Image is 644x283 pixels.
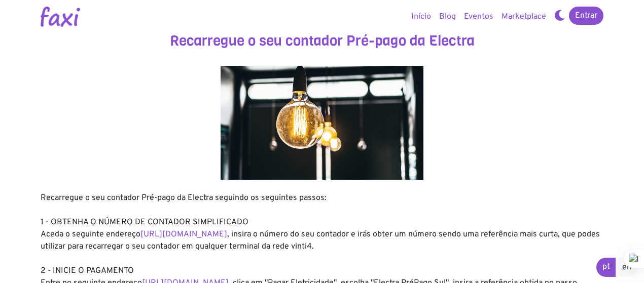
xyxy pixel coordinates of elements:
a: Eventos [460,7,497,27]
h3: Recarregue o seu contador Pré-pago da Electra [41,32,603,50]
a: Marketplace [497,7,550,27]
a: Entrar [569,7,603,25]
a: pt [596,258,616,277]
a: Blog [435,7,460,27]
a: en [616,258,638,277]
img: Logotipo Faxi Online [41,7,80,27]
img: energy.jpg [221,66,423,180]
a: [URL][DOMAIN_NAME] [140,229,227,239]
a: Início [407,7,435,27]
